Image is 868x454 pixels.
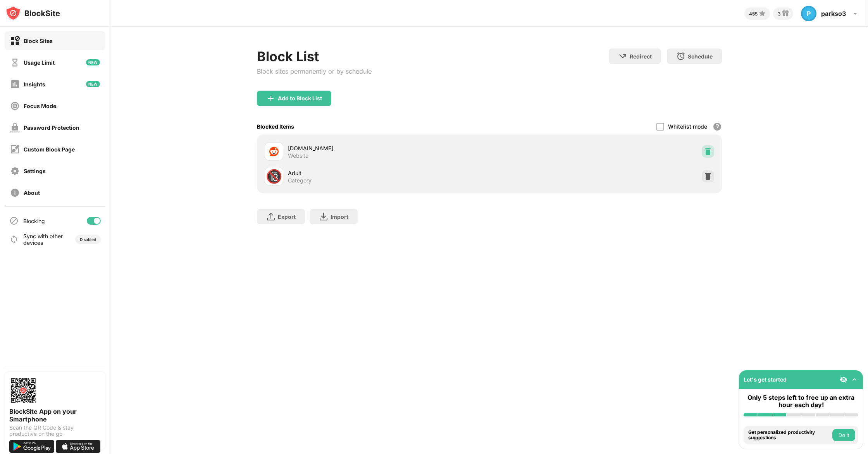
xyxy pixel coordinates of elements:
[331,213,348,220] div: Import
[278,213,296,220] div: Export
[801,6,816,21] div: P
[840,376,847,383] img: eye-not-visible.svg
[23,233,63,246] div: Sync with other devices
[9,377,37,404] img: options-page-qr-code.png
[80,237,96,242] div: Disabled
[9,408,101,423] div: BlockSite App on your Smartphone
[10,188,20,198] img: about-off.svg
[10,123,20,132] img: password-protection-off.svg
[10,79,20,89] img: insights-off.svg
[851,376,858,383] img: omni-setup-toggle.svg
[744,394,858,409] div: Only 5 steps left to free up an extra hour each day!
[266,169,282,184] div: 🔞
[832,429,855,441] button: Do it
[10,58,20,67] img: time-usage-off.svg
[288,152,308,159] div: Website
[24,81,45,88] div: Insights
[24,124,79,131] div: Password Protection
[5,5,60,21] img: logo-blocksite.svg
[9,216,19,225] img: blocking-icon.svg
[758,9,767,18] img: points-small.svg
[24,189,40,196] div: About
[56,440,101,453] img: download-on-the-app-store.svg
[269,147,279,156] img: favicons
[288,144,489,152] div: [DOMAIN_NAME]
[86,81,100,87] img: new-icon.svg
[257,48,372,64] div: Block List
[668,123,707,130] div: Whitelist mode
[688,53,713,60] div: Schedule
[10,144,20,154] img: customize-block-page-off.svg
[24,146,75,153] div: Custom Block Page
[24,38,53,44] div: Block Sites
[778,11,781,17] div: 3
[9,235,19,244] img: sync-icon.svg
[9,440,54,453] img: get-it-on-google-play.svg
[630,53,652,60] div: Redirect
[278,95,322,101] div: Add to Block List
[10,166,20,176] img: settings-off.svg
[257,67,372,75] div: Block sites permanently or by schedule
[86,59,100,65] img: new-icon.svg
[10,36,20,46] img: block-on.svg
[781,9,790,18] img: reward-small.svg
[9,425,101,437] div: Scan the QR Code & stay productive on the go
[288,169,489,177] div: Adult
[23,218,45,224] div: Blocking
[24,168,46,174] div: Settings
[257,123,294,130] div: Blocked Items
[288,177,312,184] div: Category
[821,10,846,17] div: parkso3
[744,376,787,383] div: Let's get started
[24,59,55,66] div: Usage Limit
[748,430,830,441] div: Get personalized productivity suggestions
[749,11,758,17] div: 455
[24,103,56,109] div: Focus Mode
[10,101,20,111] img: focus-off.svg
